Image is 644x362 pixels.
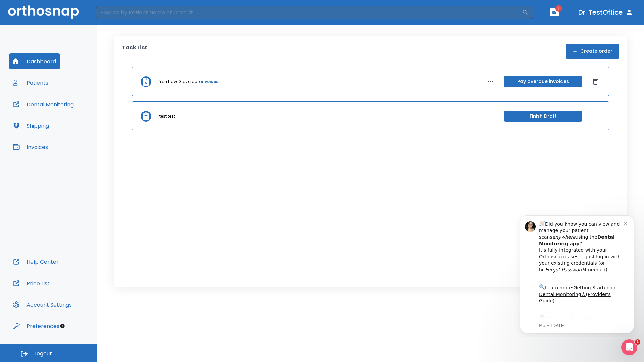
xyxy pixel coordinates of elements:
[9,275,54,291] button: Price List
[504,76,582,87] button: Pay overdue invoices
[96,6,522,19] input: Search by Patient Name or Case #
[566,44,619,59] button: Create order
[9,96,78,112] button: Dental Monitoring
[29,105,114,139] div: Download the app: | ​ Let us know if you need help getting started!
[635,339,640,345] span: 1
[9,139,52,155] button: Invoices
[576,6,636,18] button: Dr. TestOffice
[159,79,200,85] p: You have 3 overdue
[34,350,52,357] span: Logout
[122,44,147,59] p: Task List
[29,114,114,120] p: Message from Ma, sent 4w ago
[9,118,53,134] button: Shipping
[201,79,218,85] a: invoices
[29,107,89,119] a: App Store
[114,10,119,16] button: Dismiss notification
[9,318,63,334] button: Preferences
[159,113,175,119] p: test test
[9,254,63,270] button: Help Center
[555,5,562,12] span: 1
[9,297,76,313] button: Account Settings
[9,53,60,69] button: Dashboard
[59,323,65,329] div: Tooltip anchor
[8,5,79,19] img: Orthosnap
[590,76,601,87] button: Dismiss
[621,339,637,355] iframe: Intercom live chat
[9,75,52,91] button: Patients
[504,111,582,122] button: Finish Draft
[510,209,644,337] iframe: Intercom notifications message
